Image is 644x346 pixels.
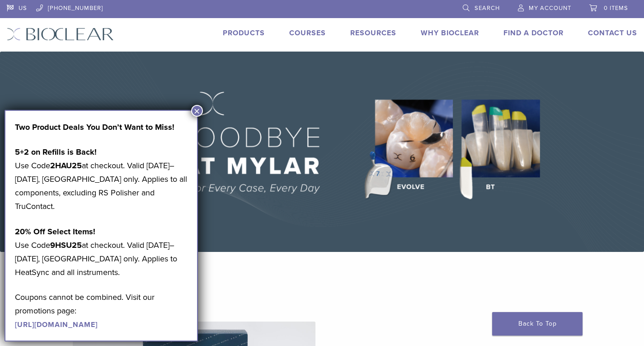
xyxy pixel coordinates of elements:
span: 0 items [604,5,628,12]
p: Use Code at checkout. Valid [DATE]–[DATE], [GEOGRAPHIC_DATA] only. Applies to all components, exc... [15,145,188,213]
a: Resources [350,28,396,38]
p: Coupons cannot be combined. Visit our promotions page: [15,290,188,331]
img: Bioclear [7,28,114,41]
span: Search [475,5,500,12]
strong: 9HSU25 [50,240,82,250]
a: Contact Us [588,28,637,38]
p: Use Code at checkout. Valid [DATE]–[DATE], [GEOGRAPHIC_DATA] only. Applies to HeatSync and all in... [15,225,188,279]
strong: 20% Off Select Items! [15,227,95,237]
strong: Two Product Deals You Don’t Want to Miss! [15,122,174,132]
a: Why Bioclear [421,28,479,38]
strong: 5+2 on Refills is Back! [15,147,97,157]
button: Close [191,105,203,117]
a: Products [223,28,265,38]
strong: 2HAU25 [50,161,82,171]
a: Find A Doctor [503,28,564,38]
a: Back To Top [492,312,583,336]
a: [URL][DOMAIN_NAME] [15,320,98,329]
a: Courses [289,28,326,38]
span: My Account [529,5,571,12]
